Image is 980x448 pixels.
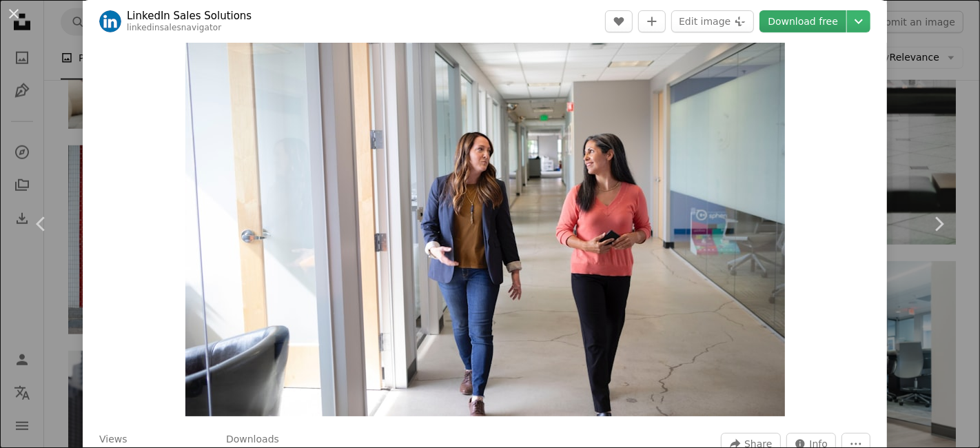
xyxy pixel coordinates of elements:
[185,17,785,416] img: 2 women standing near white wall
[605,10,633,32] button: Like
[671,10,754,32] button: Edit image
[185,17,785,416] button: Zoom in on this image
[127,9,252,23] a: LinkedIn Sales Solutions
[847,10,870,32] button: Choose download size
[226,433,279,447] h3: Downloads
[759,10,846,32] a: Download free
[638,10,666,32] button: Add to Collection
[897,158,980,290] a: Next
[99,433,127,447] h3: Views
[99,10,121,32] img: Go to LinkedIn Sales Solutions's profile
[127,23,221,32] a: linkedinsalesnavigator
